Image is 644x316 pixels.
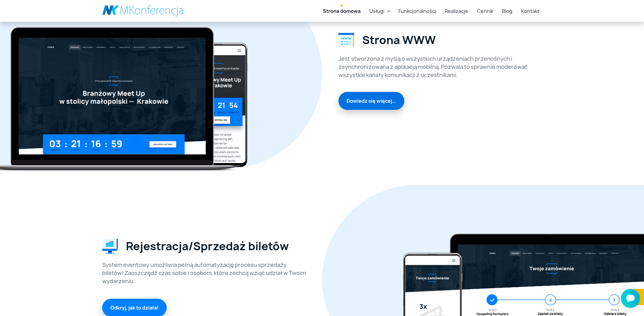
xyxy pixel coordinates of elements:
[474,5,496,17] a: Cennik
[126,240,289,253] h2: Rejestracja/Sprzedaż biletów
[102,261,306,285] div: System eventowy umożliwia pełną automatyzację procesu sprzedaży biletów! Zaoszczędź czas sobie i ...
[396,5,439,17] a: Funkcjonalności
[499,5,515,17] a: Blog
[367,5,387,17] a: Usługi
[320,5,363,17] a: Strona domowa
[362,34,436,46] h2: Strona WWW
[518,5,542,17] a: Kontakt
[338,55,542,79] div: Jest stworzona z myślą o wszystkich urządzeniach przenośnych i zsynchronizowana z aplikacją mobil...
[621,289,640,308] iframe: Smartsupp widget button
[102,237,118,255] img: Rejestracja/Sprzedaż biletów
[442,5,471,17] a: Realizacje
[338,92,404,110] a: Dowiedz się więcej...
[338,31,354,49] img: Strona WWW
